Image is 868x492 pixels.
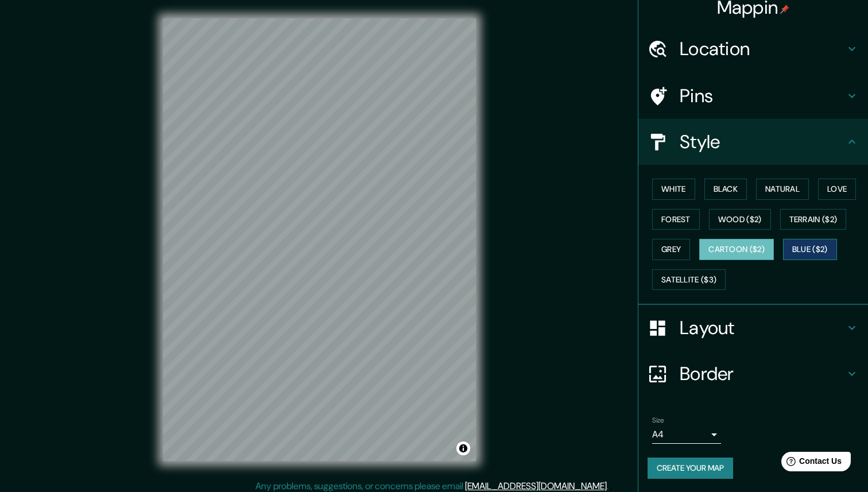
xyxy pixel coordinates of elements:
[652,416,664,425] label: Size
[652,269,726,290] button: Satellite ($3)
[783,239,837,260] button: Blue ($2)
[680,37,845,60] h4: Location
[780,209,847,230] button: Terrain ($2)
[465,480,607,492] a: [EMAIL_ADDRESS][DOMAIN_NAME]
[648,458,733,479] button: Create your map
[456,441,470,455] button: Toggle attribution
[163,18,476,461] canvas: Map
[818,179,856,200] button: Love
[652,425,721,444] div: A4
[638,351,868,397] div: Border
[680,316,845,339] h4: Layout
[652,179,695,200] button: White
[638,305,868,351] div: Layout
[766,447,855,479] iframe: Help widget launcher
[704,179,747,200] button: Black
[638,119,868,165] div: Style
[680,130,845,153] h4: Style
[756,179,809,200] button: Natural
[652,239,690,260] button: Grey
[780,5,789,14] img: pin-icon.png
[638,73,868,119] div: Pins
[709,209,771,230] button: Wood ($2)
[680,362,845,385] h4: Border
[638,26,868,72] div: Location
[652,209,700,230] button: Forest
[699,239,774,260] button: Cartoon ($2)
[680,84,845,107] h4: Pins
